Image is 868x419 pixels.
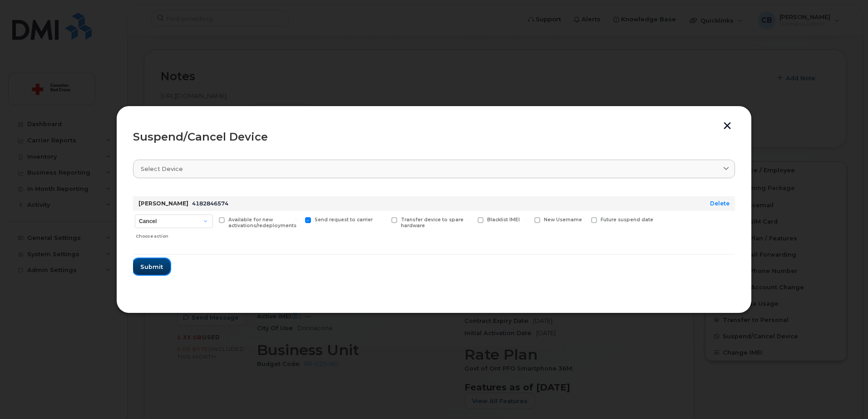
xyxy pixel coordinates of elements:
[141,165,183,173] span: Select device
[467,217,471,222] input: Blacklist IMEI
[523,217,528,222] input: New Username
[580,217,585,222] input: Future suspend date
[601,217,653,223] span: Future suspend date
[133,160,735,178] a: Select device
[228,217,296,229] span: Available for new activations/redeployments
[138,200,188,207] strong: [PERSON_NAME]
[380,217,385,222] input: Transfer device to spare hardware
[133,258,170,275] button: Submit
[710,200,730,207] a: Delete
[140,263,163,271] span: Submit
[133,132,735,142] div: Suspend/Cancel Device
[544,217,582,223] span: New Username
[401,217,464,229] span: Transfer device to spare hardware
[208,217,212,222] input: Available for new activations/redeployments
[487,217,520,223] span: Blacklist IMEI
[136,229,213,240] div: Choose action
[294,217,299,222] input: Send request to carrier
[192,200,228,207] span: 4182846574
[315,217,373,223] span: Send request to carrier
